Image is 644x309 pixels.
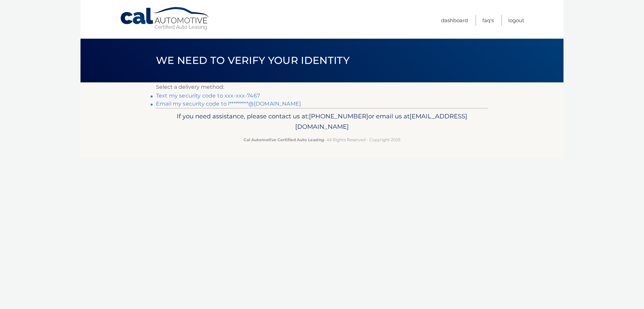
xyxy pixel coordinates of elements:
strong: Cal Automotive Certified Auto Leasing [244,137,324,142]
a: Cal Automotive [120,7,210,31]
p: Select a delivery method: [156,82,488,92]
a: Dashboard [441,15,468,26]
span: [PHONE_NUMBER] [309,112,368,120]
a: Logout [508,15,524,26]
p: If you need assistance, please contact us at: or email us at [160,111,484,132]
p: - All Rights Reserved - Copyright 2025 [160,136,484,143]
a: FAQ's [482,15,494,26]
a: Email my security code to l*********@[DOMAIN_NAME] [156,101,301,107]
span: We need to verify your identity [156,54,350,67]
a: Text my security code to xxx-xxx-7467 [156,92,260,99]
